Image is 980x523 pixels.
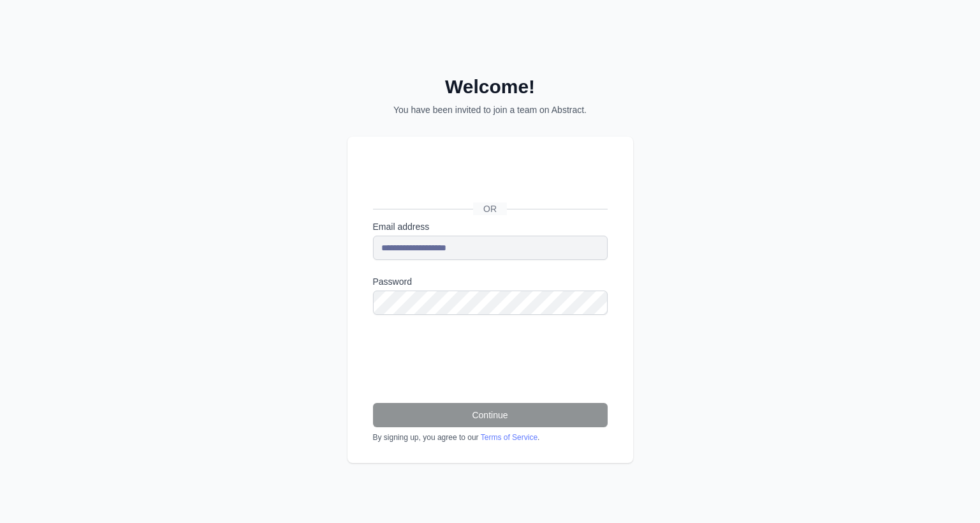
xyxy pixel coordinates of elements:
[347,75,633,98] h2: Welcome!
[373,220,608,233] label: Email address
[367,166,612,194] iframe: Sign in with Google Button
[481,433,538,442] a: Terms of Service
[373,432,608,443] div: By signing up, you agree to our .
[473,202,507,215] span: OR
[347,103,633,116] p: You have been invited to join a team on Abstract.
[373,330,567,380] iframe: reCAPTCHA
[373,275,608,288] label: Password
[373,403,608,427] button: Continue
